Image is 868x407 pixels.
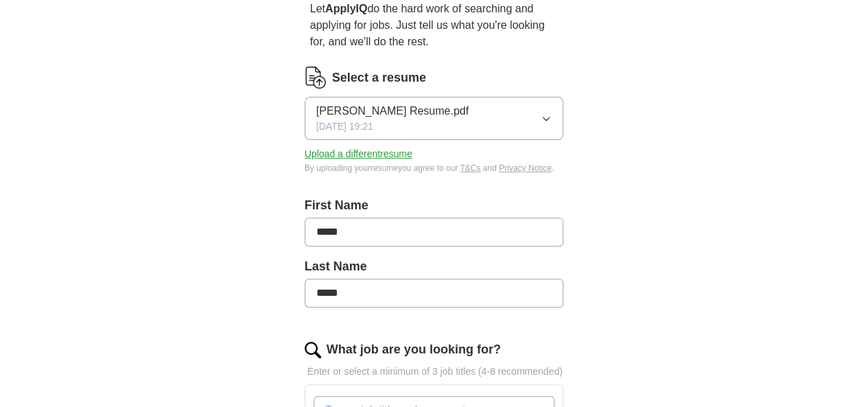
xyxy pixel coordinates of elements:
p: Enter or select a minimum of 3 job titles (4-8 recommended) [305,364,564,379]
span: [PERSON_NAME] Resume.pdf [316,103,469,119]
label: First Name [305,196,564,215]
img: CV Icon [305,67,327,89]
span: [DATE] 19:21 [316,119,373,134]
img: search.png [305,342,321,358]
a: Privacy Notice [499,163,552,173]
button: Upload a differentresume [305,147,412,161]
button: [PERSON_NAME] Resume.pdf[DATE] 19:21 [305,97,564,140]
div: By uploading your resume you agree to our and . [305,162,564,174]
label: Last Name [305,257,564,276]
label: What job are you looking for? [327,340,501,359]
strong: ApplyIQ [325,3,367,14]
label: Select a resume [332,69,426,87]
a: T&Cs [460,163,480,173]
